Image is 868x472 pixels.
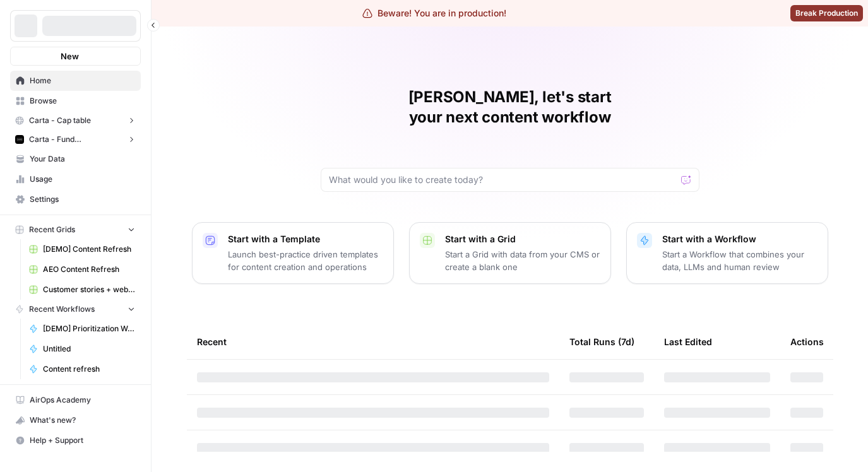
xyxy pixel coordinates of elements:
a: AirOps Academy [10,390,141,410]
a: [DEMO] Prioritization Workflow for creation [23,319,141,339]
a: Customer stories + webinar transcripts [23,280,141,300]
button: Break Production [790,5,863,21]
a: Content refresh [23,359,141,379]
button: New [10,47,141,66]
span: Your Data [30,153,135,165]
a: Home [10,71,141,91]
button: Start with a TemplateLaunch best-practice driven templates for content creation and operations [192,222,394,284]
button: What's new? [10,410,141,430]
span: Settings [30,194,135,205]
span: Browse [30,95,135,107]
a: Untitled [23,339,141,359]
a: Browse [10,91,141,111]
p: Start with a Grid [445,233,600,245]
span: Home [30,75,135,86]
div: Last Edited [664,324,712,359]
button: Carta - Cap table [10,111,141,130]
span: Usage [30,174,135,185]
span: Break Production [795,8,858,19]
p: Start with a Template [228,233,383,245]
button: Recent Grids [10,220,141,239]
div: What's new? [11,411,140,430]
button: Carta - Fund Administration [10,130,141,149]
a: Settings [10,189,141,209]
img: c35yeiwf0qjehltklbh57st2xhbo [15,135,24,144]
span: AirOps Academy [30,394,135,406]
a: AEO Content Refresh [23,259,141,280]
button: Help + Support [10,430,141,451]
h1: [PERSON_NAME], let's start your next content workflow [321,87,699,127]
a: [DEMO] Content Refresh [23,239,141,259]
input: What would you like to create today? [329,174,676,186]
p: Launch best-practice driven templates for content creation and operations [228,248,383,273]
div: Recent [197,324,549,359]
div: Beware! You are in production! [362,7,506,20]
span: Help + Support [30,435,135,446]
span: [DEMO] Content Refresh [43,244,135,255]
div: Actions [790,324,824,359]
span: Carta - Cap table [29,115,91,126]
span: Content refresh [43,363,135,375]
span: Recent Grids [29,224,75,235]
span: AEO Content Refresh [43,264,135,275]
span: Customer stories + webinar transcripts [43,284,135,295]
a: Your Data [10,149,141,169]
a: Usage [10,169,141,189]
span: [DEMO] Prioritization Workflow for creation [43,323,135,334]
button: Start with a GridStart a Grid with data from your CMS or create a blank one [409,222,611,284]
button: Recent Workflows [10,300,141,319]
span: Untitled [43,343,135,355]
span: New [61,50,79,62]
span: Recent Workflows [29,304,95,315]
div: Total Runs (7d) [569,324,634,359]
button: Start with a WorkflowStart a Workflow that combines your data, LLMs and human review [626,222,828,284]
p: Start with a Workflow [662,233,817,245]
p: Start a Grid with data from your CMS or create a blank one [445,248,600,273]
p: Start a Workflow that combines your data, LLMs and human review [662,248,817,273]
span: Carta - Fund Administration [29,134,122,145]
